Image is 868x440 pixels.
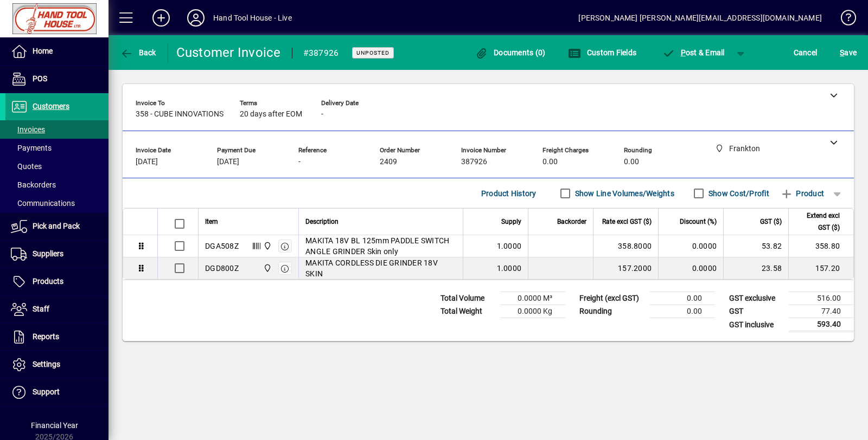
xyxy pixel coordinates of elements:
[557,216,586,228] span: Backorder
[33,47,53,55] span: Home
[5,268,108,295] a: Products
[205,241,239,251] div: DGA508Z
[33,360,60,368] span: Settings
[5,296,108,323] a: Staff
[840,48,844,57] span: S
[5,139,108,157] a: Payments
[33,332,59,341] span: Reports
[11,125,45,134] span: Invoices
[260,262,273,274] span: Frankton
[31,421,78,430] span: Financial Year
[5,241,108,268] a: Suppliers
[303,44,339,62] div: #387926
[305,216,339,228] span: Description
[481,185,537,202] span: Product History
[213,9,292,27] div: Hand Tool House - Live
[574,305,650,318] td: Rounding
[568,48,636,57] span: Custom Fields
[574,292,650,305] td: Freight (excl GST)
[117,43,159,62] button: Back
[780,185,824,202] span: Product
[706,188,769,199] label: Show Cost/Profit
[760,216,782,228] span: GST ($)
[33,102,69,111] span: Customers
[578,9,822,27] div: [PERSON_NAME] [PERSON_NAME][EMAIL_ADDRESS][DOMAIN_NAME]
[788,257,853,279] td: 157.20
[136,158,158,166] span: [DATE]
[723,235,788,257] td: 53.82
[565,43,639,62] button: Custom Fields
[656,43,730,62] button: Post & Email
[33,222,80,230] span: Pick and Pack
[5,66,108,93] a: POS
[5,379,108,406] a: Support
[33,387,60,396] span: Support
[724,305,789,318] td: GST
[775,184,829,203] button: Product
[500,292,565,305] td: 0.0000 M³
[5,157,108,176] a: Quotes
[305,257,456,279] span: MAKITA CORDLESS DIE GRINDER 18V SKIN
[298,158,301,166] span: -
[33,305,49,313] span: Staff
[497,263,522,274] span: 1.0000
[650,292,715,305] td: 0.00
[475,48,546,57] span: Documents (0)
[240,110,302,119] span: 20 days after EOM
[602,216,652,228] span: Rate excl GST ($)
[5,38,108,65] a: Home
[11,162,42,171] span: Quotes
[497,241,522,251] span: 1.0000
[5,351,108,378] a: Settings
[501,216,521,228] span: Supply
[5,176,108,194] a: Backorders
[473,43,548,62] button: Documents (0)
[305,235,456,257] span: MAKITA 18V BL 125mm PADDLE SWITCH ANGLE GRINDER Skin only
[260,240,273,252] span: Frankton
[11,199,75,208] span: Communications
[680,216,717,228] span: Discount (%)
[600,241,652,251] div: 358.8000
[178,8,213,28] button: Profile
[5,213,108,240] a: Pick and Pack
[624,158,639,166] span: 0.00
[837,43,859,62] button: Save
[461,158,487,166] span: 387926
[600,263,652,274] div: 157.2000
[356,49,390,56] span: Unposted
[144,8,178,28] button: Add
[789,318,854,332] td: 593.40
[33,249,63,258] span: Suppliers
[136,110,224,119] span: 358 - CUBE INNOVATIONS
[205,216,218,228] span: Item
[840,44,857,61] span: ave
[33,277,63,286] span: Products
[658,257,723,279] td: 0.0000
[500,305,565,318] td: 0.0000 Kg
[380,158,397,166] span: 2409
[435,305,500,318] td: Total Weight
[795,210,840,234] span: Extend excl GST ($)
[11,144,52,152] span: Payments
[120,48,156,57] span: Back
[5,120,108,139] a: Invoices
[662,48,725,57] span: ost & Email
[724,292,789,305] td: GST exclusive
[788,235,853,257] td: 358.80
[724,318,789,332] td: GST inclusive
[176,44,281,61] div: Customer Invoice
[217,158,239,166] span: [DATE]
[658,235,723,257] td: 0.0000
[33,74,47,83] span: POS
[542,158,558,166] span: 0.00
[833,2,854,37] a: Knowledge Base
[435,292,500,305] td: Total Volume
[789,305,854,318] td: 77.40
[723,257,788,279] td: 23.58
[5,323,108,351] a: Reports
[321,110,323,119] span: -
[108,43,168,62] app-page-header-button: Back
[573,188,674,199] label: Show Line Volumes/Weights
[205,263,239,274] div: DGD800Z
[791,43,820,62] button: Cancel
